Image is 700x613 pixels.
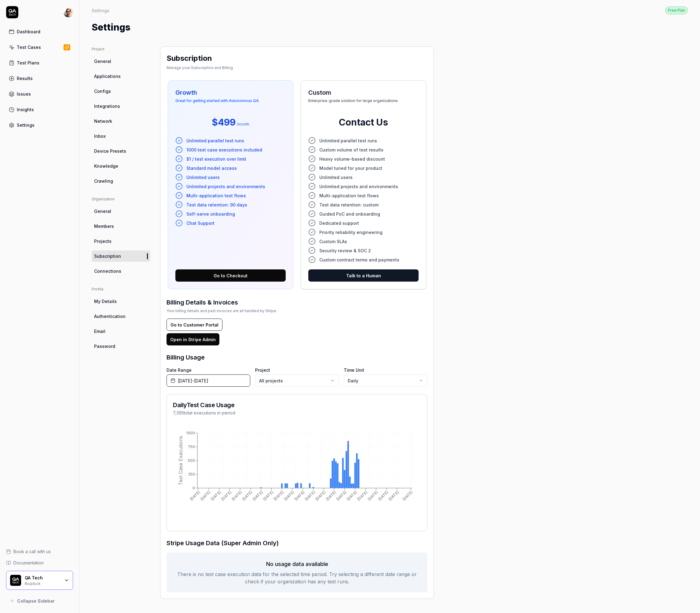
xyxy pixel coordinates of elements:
tspan: [DATE] [346,490,358,502]
tspan: [DATE] [189,490,201,502]
h3: Billing Details & Invoices [167,298,277,307]
button: Open in Stripe Admin [167,333,219,345]
span: Documentation [13,560,44,566]
h3: Billing Usage [167,353,205,362]
a: Dashboard [6,26,73,38]
a: Password [92,341,150,352]
div: Settings [92,7,109,13]
div: Manage your Subscription and Billing [167,65,233,71]
span: Subscription [94,253,121,259]
img: QA Tech Logo [10,575,21,586]
span: Collapse Sidebar [17,598,55,604]
span: Guided PoC and onboarding [319,211,380,217]
h3: Growth [175,88,286,97]
tspan: [DATE] [231,490,243,502]
span: Unlimited projects and environments [186,183,265,190]
span: Self-serve onboarding [186,211,235,217]
span: Contact Us [339,115,388,129]
span: Members [94,223,114,229]
tspan: 1000 [186,431,195,435]
a: Subscription [92,250,150,262]
span: My Details [94,298,117,305]
a: Device Presets [92,145,150,157]
tspan: [DATE] [262,490,274,502]
tspan: 500 [188,458,195,463]
a: Free Plan [665,6,688,14]
tspan: [DATE] [210,490,222,502]
a: Applications [92,71,150,82]
tspan: [DATE] [273,490,284,502]
a: Integrations [92,100,150,112]
button: Collapse Sidebar [6,595,73,607]
span: Custom SLAs [319,238,347,245]
span: month [238,122,249,126]
span: Test data retention: 90 days [186,202,247,208]
tspan: [DATE] [199,490,211,502]
span: Model tuned for your product [319,165,382,171]
a: Documentation [6,560,73,566]
a: Authentication [92,311,150,322]
tspan: [DATE] [220,490,232,502]
button: Go to Checkout [175,269,286,282]
div: Profile [92,286,150,292]
span: Multi-application test flows [186,192,246,199]
span: Projects [94,238,112,244]
h3: No usage data available [174,560,420,568]
a: Settings [6,119,73,131]
tspan: [DATE] [356,490,368,502]
span: Dedicated support [319,220,359,226]
div: QA Tech [25,575,60,581]
span: General [94,58,111,64]
span: Password [94,343,115,349]
span: Crawling [94,178,113,184]
tspan: [DATE] [335,490,347,502]
h3: Stripe Usage Data (Super Admin Only) [167,538,279,548]
a: Issues [6,88,73,100]
div: Bugduck [25,581,60,586]
a: Talk to a Human [308,272,419,279]
span: Enterprise-grade solution for large organizations [308,99,419,108]
span: Custom volume of test results [319,147,383,153]
label: Date Range [167,367,250,373]
tspan: [DATE] [294,490,306,502]
span: Connections [94,268,121,274]
a: Connections [92,265,150,277]
a: Inbox [92,130,150,142]
span: General [94,208,111,214]
tspan: [DATE] [252,490,264,502]
a: Test Cases [6,41,73,53]
a: My Details [92,296,150,307]
div: Insights [17,106,34,113]
span: Authentication [94,313,126,319]
span: Device Presets [94,148,126,154]
button: Talk to a Human [308,269,419,282]
a: Projects [92,235,150,247]
p: 7,395 total executions in period [173,410,235,416]
span: Email [94,328,105,334]
tspan: 250 [188,472,195,476]
span: Unlimited users [186,174,220,181]
a: General [92,56,150,67]
h3: Custom [308,88,419,97]
h1: Settings [92,20,130,34]
a: General [92,206,150,217]
span: $499 [212,115,236,129]
a: Members [92,221,150,232]
a: Email [92,326,150,337]
tspan: 750 [188,444,195,449]
h2: Daily Test Case Usage [173,400,235,410]
tspan: [DATE] [283,490,295,502]
a: Configs [92,86,150,97]
span: Integrations [94,103,120,109]
span: Great for getting started with Autonomous QA [175,99,286,108]
span: 1000 test case executions included [186,147,262,153]
tspan: [DATE] [314,490,326,502]
span: Heavy volume-based discount [319,156,385,162]
button: Go to Customer Portal [167,319,222,331]
div: Dashboard [17,28,40,35]
a: Book a call with us [6,548,73,555]
tspan: [DATE] [325,490,337,502]
div: Test Cases [17,44,41,50]
button: QA Tech LogoQA TechBugduck [6,571,73,590]
p: There is no test case execution data for the selected time period. Try selecting a different date... [174,571,420,585]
